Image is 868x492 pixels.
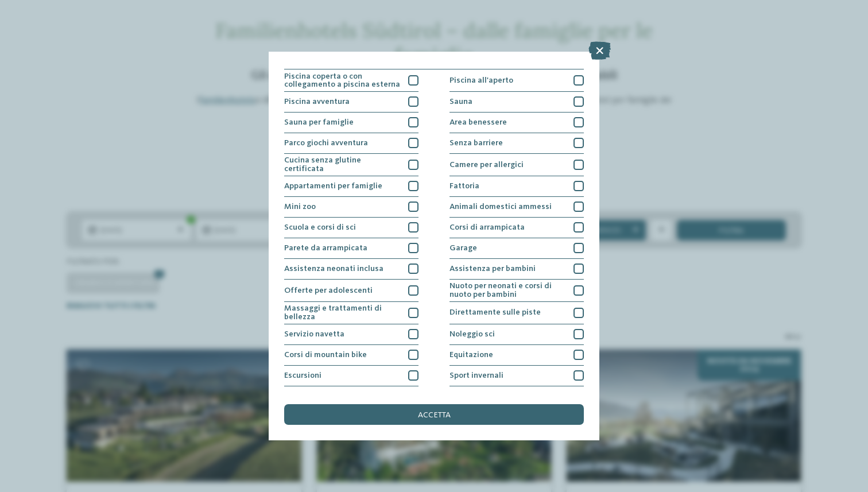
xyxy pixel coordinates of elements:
span: Garage [449,244,477,252]
span: Servizio navetta [284,330,344,338]
span: Scuola e corsi di sci [284,223,356,231]
span: Equitazione [449,351,493,359]
span: Cucina senza glutine certificata [284,156,401,173]
span: Direttamente sulle piste [449,308,541,316]
span: Assistenza per bambini [449,265,536,273]
span: Appartamenti per famiglie [284,182,382,190]
span: Area benessere [449,118,507,126]
span: Parete da arrampicata [284,244,367,252]
span: accetta [418,411,451,419]
span: Animali domestici ammessi [449,203,552,211]
span: Fattoria [449,182,479,190]
span: Escursioni [284,371,321,379]
span: Nuoto per neonati e corsi di nuoto per bambini [449,282,566,299]
span: Camere per allergici [449,161,524,169]
span: Piscina all'aperto [449,76,513,84]
span: Corsi di mountain bike [284,351,367,359]
span: Sport invernali [449,371,503,379]
span: Mini zoo [284,203,316,211]
span: Sauna [449,98,472,106]
span: Massaggi e trattamenti di bellezza [284,304,401,321]
span: Sauna per famiglie [284,118,354,126]
span: Piscina coperta o con collegamento a piscina esterna [284,72,401,89]
span: Piscina avventura [284,98,350,106]
span: Assistenza neonati inclusa [284,265,383,273]
span: Corsi di arrampicata [449,223,525,231]
span: Noleggio sci [449,330,495,338]
span: Offerte per adolescenti [284,286,373,295]
span: Parco giochi avventura [284,139,368,147]
span: Senza barriere [449,139,503,147]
